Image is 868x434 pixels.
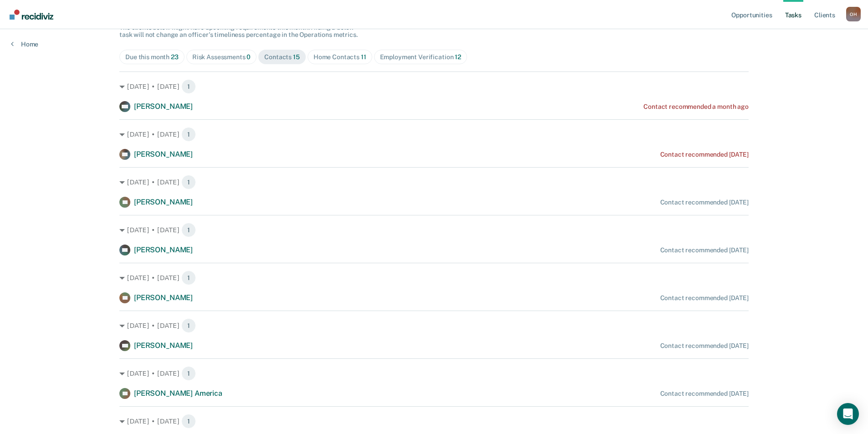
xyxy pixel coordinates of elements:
[134,389,222,398] span: [PERSON_NAME] America
[134,341,193,350] span: [PERSON_NAME]
[313,53,366,61] div: Home Contacts
[181,127,196,142] span: 1
[293,53,300,61] span: 15
[181,223,196,237] span: 1
[119,175,749,189] div: [DATE] • [DATE] 1
[455,53,461,61] span: 12
[119,414,749,429] div: [DATE] • [DATE] 1
[660,342,749,350] div: Contact recommended [DATE]
[119,223,749,237] div: [DATE] • [DATE] 1
[181,318,196,333] span: 1
[192,53,251,61] div: Risk Assessments
[181,414,196,429] span: 1
[119,366,749,381] div: [DATE] • [DATE] 1
[119,79,749,94] div: [DATE] • [DATE] 1
[380,53,461,61] div: Employment Verification
[846,7,861,21] button: Profile dropdown button
[119,318,749,333] div: [DATE] • [DATE] 1
[119,127,749,142] div: [DATE] • [DATE] 1
[660,199,749,206] div: Contact recommended [DATE]
[10,10,53,20] img: Recidiviz
[181,271,196,285] span: 1
[134,293,193,302] span: [PERSON_NAME]
[660,246,749,254] div: Contact recommended [DATE]
[134,102,193,111] span: [PERSON_NAME]
[11,40,38,48] a: Home
[134,198,193,206] span: [PERSON_NAME]
[643,103,749,111] div: Contact recommended a month ago
[264,53,300,61] div: Contacts
[660,390,749,398] div: Contact recommended [DATE]
[181,366,196,381] span: 1
[181,175,196,189] span: 1
[660,294,749,302] div: Contact recommended [DATE]
[837,403,859,425] div: Open Intercom Messenger
[171,53,179,61] span: 23
[134,245,193,254] span: [PERSON_NAME]
[125,53,179,61] div: Due this month
[181,79,196,94] span: 1
[846,7,861,21] div: O H
[119,24,358,39] span: The clients below might have upcoming requirements this month. Hiding a below task will not chang...
[134,150,193,158] span: [PERSON_NAME]
[361,53,366,61] span: 11
[247,53,251,61] span: 0
[119,271,749,285] div: [DATE] • [DATE] 1
[660,151,749,158] div: Contact recommended [DATE]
